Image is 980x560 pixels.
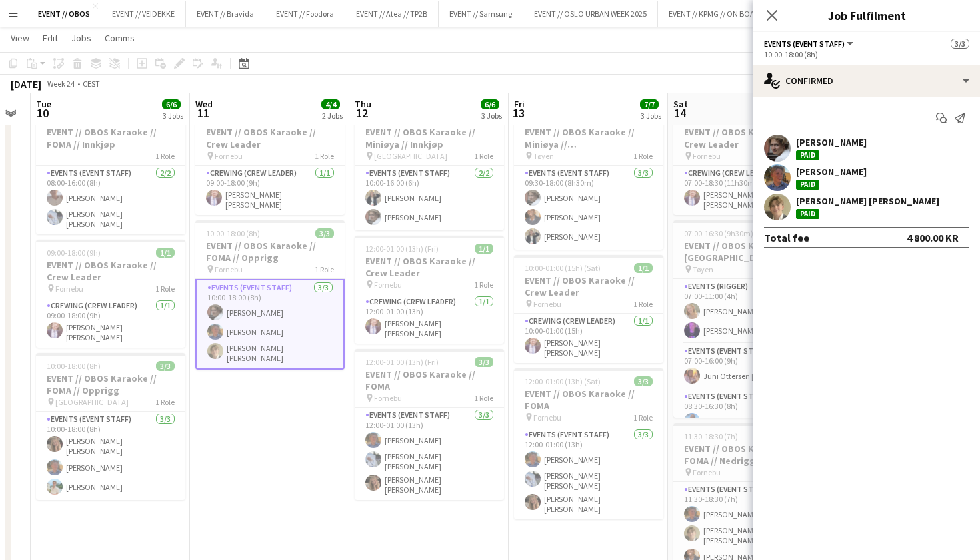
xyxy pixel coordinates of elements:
app-card-role: Events (Event Staff)2/208:00-16:00 (8h)[PERSON_NAME][PERSON_NAME] [PERSON_NAME] [36,166,185,234]
h3: EVENT // OBOS Karaoke // Crew Leader [195,126,345,150]
div: 4 800.00 KR [907,231,959,244]
span: 12:00-01:00 (13h) (Fri) [365,244,439,254]
div: 10:00-18:00 (8h) [764,49,969,59]
h3: EVENT // OBOS Karaoke // Crew Leader [673,126,823,150]
span: Fornebu [533,412,561,423]
div: Paid [796,180,819,190]
span: 3/3 [634,376,653,386]
span: 6/6 [481,99,499,109]
span: 11:30-18:30 (7h) [684,431,738,441]
span: 09:00-18:00 (9h) [47,248,101,258]
app-job-card: 10:00-01:00 (15h) (Sat)1/1EVENT // OBOS Karaoke // Crew Leader Fornebu1 RoleCrewing (Crew Leader)... [514,255,663,363]
div: Confirmed [753,65,980,97]
div: 2 Jobs [322,111,343,121]
app-card-role: Events (Event Staff)3/310:00-18:00 (8h)[PERSON_NAME][PERSON_NAME][PERSON_NAME] [PERSON_NAME] [195,279,345,370]
span: View [11,32,29,44]
button: EVENT // Bravida [186,1,265,27]
span: 1 Role [155,397,175,407]
app-card-role: Events (Event Staff)2/210:00-16:00 (6h)[PERSON_NAME][PERSON_NAME] [355,166,504,230]
button: EVENT // KPMG // ON BOARDING [658,1,788,27]
app-card-role: Crewing (Crew Leader)1/109:00-18:00 (9h)[PERSON_NAME] [PERSON_NAME] [36,298,185,348]
app-card-role: Events (Event Staff)3/312:00-01:00 (13h)[PERSON_NAME][PERSON_NAME] [PERSON_NAME][PERSON_NAME] [PE... [514,427,663,519]
span: 12 [353,105,371,121]
app-job-card: 10:00-16:00 (6h)2/2EVENT // OBOS Karaoke // Miniøya // Innkjøp [GEOGRAPHIC_DATA]1 RoleEvents (Eve... [355,107,504,230]
span: 12:00-01:00 (13h) (Fri) [365,357,439,367]
span: Edit [43,32,58,44]
h3: EVENT // OBOS Karaoke // Crew Leader [355,255,504,279]
div: Total fee [764,231,809,244]
span: 4/4 [321,99,340,109]
div: 12:00-01:00 (13h) (Sat)3/3EVENT // OBOS Karaoke // FOMA Fornebu1 RoleEvents (Event Staff)3/312:00... [514,368,663,519]
span: 10 [34,105,51,121]
app-job-card: 08:00-16:00 (8h)2/2EVENT // OBOS Karaoke // FOMA // Innkjøp1 RoleEvents (Event Staff)2/208:00-16:... [36,107,185,234]
span: 1 Role [474,393,493,403]
app-job-card: 09:00-18:00 (9h)1/1EVENT // OBOS Karaoke // Crew Leader Fornebu1 RoleCrewing (Crew Leader)1/109:0... [195,107,345,215]
span: Sat [673,98,688,110]
app-card-role: Events (Event Staff)2/208:30-16:30 (8h)[PERSON_NAME] [673,389,823,458]
div: [PERSON_NAME] [796,166,867,178]
div: CEST [83,79,100,89]
div: 3 Jobs [163,111,183,121]
h3: EVENT // OBOS Karaoke // FOMA // Innkjøp [36,126,185,150]
app-job-card: 12:00-01:00 (13h) (Fri)3/3EVENT // OBOS Karaoke // FOMA Fornebu1 RoleEvents (Event Staff)3/312:00... [355,349,504,500]
h3: EVENT // OBOS Karaoke // FOMA // Nedrigg [673,443,823,467]
span: Jobs [71,32,91,44]
span: 1 Role [155,284,175,294]
span: Fornebu [374,393,402,403]
h3: EVENT // OBOS Karaoke // FOMA [514,388,663,412]
span: 1 Role [633,299,653,309]
h3: EVENT // OBOS Karaoke // Crew Leader [36,259,185,283]
div: 09:00-18:00 (9h)1/1EVENT // OBOS Karaoke // Crew Leader Fornebu1 RoleCrewing (Crew Leader)1/109:0... [36,240,185,348]
h3: EVENT // OBOS Karaoke // FOMA [355,368,504,392]
span: Tue [36,98,51,110]
span: Fornebu [55,284,83,294]
h3: EVENT // OBOS Karaoke // FOMA // Opprigg [36,372,185,396]
h3: EVENT // OBOS Karaoke // Miniøya // Innkjøp [355,126,504,150]
app-card-role: Crewing (Crew Leader)1/112:00-01:00 (13h)[PERSON_NAME] [PERSON_NAME] [355,294,504,344]
app-job-card: 07:00-16:30 (9h30m)5/5EVENT // OBOS Karaoke // [GEOGRAPHIC_DATA] Tøyen3 RolesEvents (Rigger)2/207... [673,220,823,418]
app-job-card: 10:00-18:00 (8h)3/3EVENT // OBOS Karaoke // FOMA // Opprigg Fornebu1 RoleEvents (Event Staff)3/31... [195,220,345,370]
app-card-role: Events (Rigger)2/207:00-11:00 (4h)[PERSON_NAME][PERSON_NAME] [673,279,823,344]
app-job-card: 10:00-18:00 (8h)3/3EVENT // OBOS Karaoke // FOMA // Opprigg [GEOGRAPHIC_DATA]1 RoleEvents (Event ... [36,353,185,500]
span: 1/1 [634,263,653,273]
h3: Job Fulfilment [753,7,980,24]
div: 3 Jobs [481,111,502,121]
app-card-role: Events (Event Staff)3/309:30-18:00 (8h30m)[PERSON_NAME][PERSON_NAME][PERSON_NAME] [514,166,663,250]
span: 1 Role [315,264,334,274]
app-job-card: 07:00-18:30 (11h30m)1/1EVENT // OBOS Karaoke // Crew Leader Fornebu1 RoleCrewing (Crew Leader)1/1... [673,107,823,215]
span: 10:00-18:00 (8h) [206,228,260,238]
span: 3/3 [475,357,493,367]
span: 1 Role [474,151,493,161]
span: 14 [671,105,688,121]
button: EVENT // Foodora [265,1,345,27]
span: [GEOGRAPHIC_DATA] [55,397,129,407]
button: EVENT // VEIDEKKE [101,1,186,27]
span: Fornebu [215,264,243,274]
span: 10:00-01:00 (15h) (Sat) [525,263,601,273]
span: Wed [195,98,213,110]
span: 7/7 [640,99,659,109]
span: Week 24 [44,79,77,89]
a: View [5,29,35,47]
button: EVENT // Atea // TP2B [345,1,439,27]
span: [GEOGRAPHIC_DATA] [374,151,447,161]
span: 1/1 [475,244,493,254]
span: 3/3 [156,361,175,371]
app-job-card: 09:30-18:00 (8h30m)3/3EVENT // OBOS Karaoke // Miniøya // [GEOGRAPHIC_DATA] Tøyen1 RoleEvents (Ev... [514,107,663,250]
span: 1 Role [315,151,334,161]
app-card-role: Events (Event Staff)1/107:00-16:00 (9h)Juni Ottersen [PERSON_NAME] [673,344,823,389]
app-job-card: 12:00-01:00 (13h) (Fri)1/1EVENT // OBOS Karaoke // Crew Leader Fornebu1 RoleCrewing (Crew Leader)... [355,236,504,344]
span: 12:00-01:00 (13h) (Sat) [525,376,601,386]
span: 10:00-18:00 (8h) [47,361,101,371]
div: [PERSON_NAME] [PERSON_NAME] [796,195,939,207]
div: Paid [796,150,819,160]
span: 1 Role [633,151,653,161]
h3: EVENT // OBOS Karaoke // Miniøya // [GEOGRAPHIC_DATA] [514,126,663,150]
span: Fornebu [374,280,402,290]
